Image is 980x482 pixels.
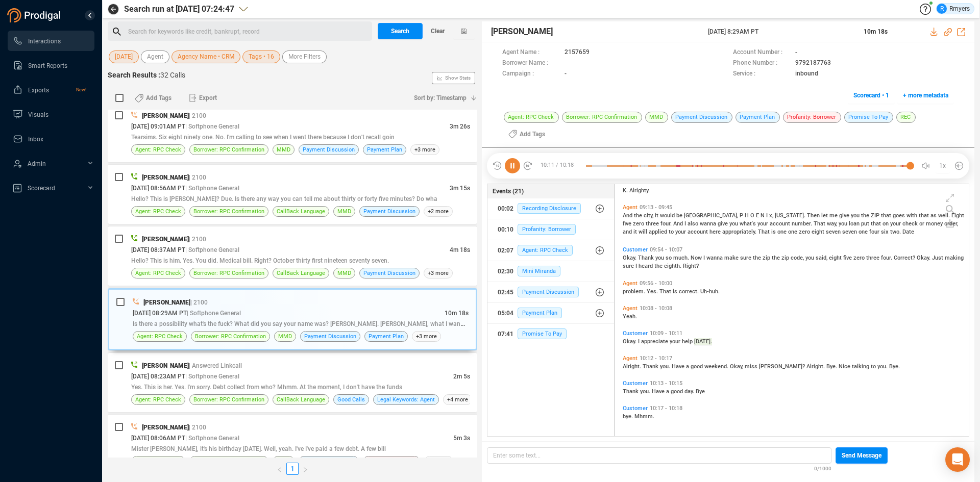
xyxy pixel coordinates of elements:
[654,263,664,269] span: the
[889,363,900,370] span: Bye.
[623,212,634,219] span: And
[664,263,683,269] span: eighth.
[806,363,826,370] span: Alright.
[821,212,829,219] span: let
[829,212,839,219] span: me
[655,255,666,261] span: you
[623,288,647,295] span: problem.
[410,144,439,155] span: +3 more
[450,123,470,130] span: 3m 26s
[766,212,769,219] span: I
[142,112,189,119] span: [PERSON_NAME]
[146,90,171,106] span: Add Tags
[185,246,239,253] span: | Softphone General
[691,363,704,370] span: good
[178,50,234,63] span: Agency Name • CRM
[890,229,902,235] span: two.
[142,362,189,369] span: [PERSON_NAME]
[487,261,615,282] button: 02:30Mini Miranda
[666,388,671,395] span: a
[518,328,567,339] span: Promise To Pay
[142,236,189,243] span: [PERSON_NAME]
[498,221,513,238] div: 00:10
[666,255,673,261] span: so
[391,23,409,39] span: Search
[498,284,513,300] div: 02:45
[871,220,883,227] span: that
[620,187,968,435] div: grid
[412,331,441,342] span: +3 more
[792,220,814,227] span: number.
[877,363,889,370] span: you.
[189,174,206,181] span: | 2100
[788,229,799,235] span: one
[424,456,453,467] span: +2 more
[940,4,944,14] span: R
[185,185,239,192] span: | Softphone General
[135,145,181,155] span: Agent: RPC Check
[8,80,94,100] li: Exports
[369,332,404,341] span: Payment Plan
[851,212,861,219] span: you
[675,229,688,235] span: your
[518,266,560,276] span: Mini Miranda
[193,145,264,155] span: Borrower: RPC Confirmation
[28,62,67,69] span: Smart Reports
[638,338,641,345] span: I
[108,415,477,474] div: [PERSON_NAME]| 2100[DATE] 08:06AM PT| Softphone General5m 3sMister [PERSON_NAME], it's his birthd...
[807,212,821,219] span: Then
[28,185,55,192] span: Scorecard
[906,212,919,219] span: with
[423,23,453,39] button: Clear
[133,310,187,317] span: [DATE] 08:29AM PT
[193,268,264,278] span: Borrower: RPC Confirmation
[759,363,806,370] span: [PERSON_NAME]?
[28,38,61,45] span: Interactions
[623,255,638,261] span: Okay.
[131,195,437,202] span: Hello? This is [PERSON_NAME]? Due. Is there any way you can tell me about thirty or forty five mi...
[635,263,639,269] span: I
[682,338,694,345] span: help
[304,332,356,341] span: Payment Discussion
[131,435,185,442] span: [DATE] 08:06AM PT
[13,80,86,100] a: ExportsNew!
[277,207,325,216] span: CallBack Language
[684,388,696,395] span: day.
[8,31,94,51] li: Interactions
[131,246,185,253] span: [DATE] 08:37AM PT
[659,288,673,295] span: That
[673,255,691,261] span: much.
[706,255,724,261] span: wanna
[758,229,771,235] span: That
[745,363,759,370] span: miss
[881,212,893,219] span: that
[28,160,46,167] span: Admin
[199,90,217,106] span: Export
[190,299,208,306] span: | 2100
[487,324,615,344] button: 07:41Promise To Pay
[945,255,964,261] span: making
[453,435,470,442] span: 5m 3s
[763,255,772,261] span: zip
[893,212,906,219] span: goes
[769,212,775,219] span: x,
[816,255,829,261] span: said,
[633,220,646,227] span: zero
[28,111,48,118] span: Visuals
[7,8,63,22] img: prodigal-logo
[640,388,652,395] span: you.
[902,220,919,227] span: check
[623,388,640,395] span: Thank
[670,338,682,345] span: your
[189,424,206,431] span: | 2100
[76,80,86,100] span: New!
[639,229,649,235] span: will
[450,185,470,192] span: 3m 15s
[839,212,851,219] span: give
[13,104,86,124] a: Visuals
[242,50,280,63] button: Tags • 16
[761,212,766,219] span: N
[277,268,325,278] span: CallBack Language
[812,229,826,235] span: eight
[843,255,853,261] span: five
